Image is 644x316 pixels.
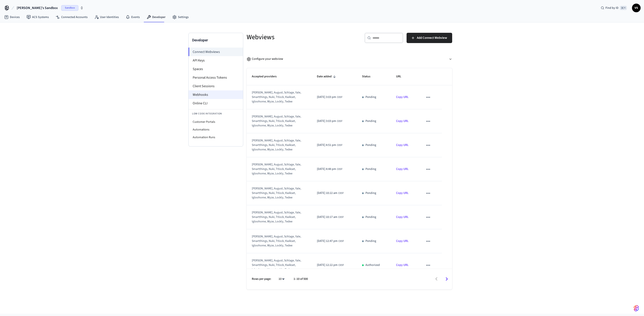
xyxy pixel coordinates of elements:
a: ACS Systems [23,13,52,21]
a: Copy URL [396,95,408,99]
p: Pending [365,143,376,147]
a: Events [122,13,143,21]
div: [PERSON_NAME], august, schlage, yale, smartthings, nuki, ttlock, kwikset, igloohome, wyze, lockly... [252,162,301,176]
button: Configure your webview [247,53,452,65]
div: [PERSON_NAME], august, schlage, yale, smartthings, nuki, ttlock, kwikset, igloohome, wyze, lockly... [252,90,301,104]
img: SeamLogoGradient.69752ec5.svg [634,305,639,312]
span: Status [362,73,376,80]
span: Add Connect Webview [417,35,447,41]
li: Spaces [189,65,243,73]
div: [PERSON_NAME], august, schlage, yale, smartthings, nuki, ttlock, kwikset, igloohome, wyze, lockly... [252,114,301,128]
span: URL [396,73,407,80]
li: Personal Access Tokens [189,73,243,82]
div: Europe/Belgrade [317,143,342,147]
div: [PERSON_NAME], august, schlage, yale, smartthings, nuki, ttlock, kwikset, igloohome, wyze, lockly... [252,186,301,200]
div: Europe/Belgrade [317,119,342,123]
div: Europe/Belgrade [317,191,344,195]
li: Client Sessions [189,82,243,90]
span: CEST [337,95,342,99]
p: Pending [365,215,376,219]
span: [DATE] 3:03 pm [317,119,336,123]
li: Online CLI [189,99,243,108]
p: Authorized [365,263,380,267]
span: CEST [338,191,344,195]
a: Devices [1,13,23,21]
span: VS [632,4,640,12]
span: CEST [338,239,344,243]
span: [DATE] 10:22 am [317,191,337,195]
a: User Identities [91,13,122,21]
span: CEST [338,263,344,267]
div: [PERSON_NAME], august, schlage, yale, smartthings, nuki, ttlock, kwikset, igloohome, wyze, lockly... [252,138,301,152]
li: Automations [189,126,243,133]
div: Europe/Belgrade [317,215,344,219]
div: Europe/Belgrade [317,239,344,243]
p: Pending [365,95,376,99]
a: Copy URL [396,191,408,195]
a: Copy URL [396,119,408,123]
span: CEST [337,143,342,147]
p: Rows per page: [252,277,271,281]
span: [DATE] 10:17 am [317,215,337,219]
div: [PERSON_NAME], august, schlage, yale, smartthings, nuki, ttlock, kwikset, igloohome, wyze, lockly... [252,234,301,248]
div: Europe/Belgrade [317,263,344,267]
span: [DATE] 4:51 pm [317,143,336,147]
a: Copy URL [396,239,408,243]
span: Sandbox [61,5,78,11]
li: Customer Portals [189,118,243,126]
span: [DATE] 3:03 pm [317,95,336,99]
li: Connect Webviews [188,48,243,56]
h5: Webviews [247,33,347,42]
p: Pending [365,119,376,123]
li: Low Code Integration [189,109,243,118]
span: Accepted providers [252,73,282,80]
li: API Keys [189,56,243,65]
a: Settings [169,13,192,21]
button: VS [632,4,641,12]
a: Copy URL [396,263,408,267]
p: Pending [365,239,376,243]
span: Find by ID [605,6,619,10]
span: CEST [337,167,342,171]
a: Developer [143,13,169,21]
span: CEST [338,215,344,219]
button: Go to next page [442,274,452,284]
p: 1–10 of 500 [294,277,308,281]
p: Pending [365,167,376,171]
div: [PERSON_NAME], august, schlage, yale, smartthings, nuki, ttlock, kwikset, igloohome, wyze, lockly... [252,258,301,272]
div: Configure your webview [247,57,283,61]
div: Find by ID⌘ K [597,4,630,12]
p: Pending [365,191,376,195]
a: Copy URL [396,215,408,219]
a: Copy URL [396,167,408,171]
div: 10 [276,276,287,282]
span: [PERSON_NAME]'s Sandbox [17,5,58,10]
li: Webhooks [189,90,243,99]
div: [PERSON_NAME], august, schlage, yale, smartthings, nuki, ttlock, kwikset, igloohome, wyze, lockly... [252,210,301,224]
li: Automation Runs [189,133,243,141]
span: [DATE] 12:22 pm [317,263,338,267]
span: Date added [317,73,337,80]
button: Add Connect Webview [407,33,452,43]
h3: Developer [192,37,240,43]
a: Connected Accounts [52,13,91,21]
span: ⌘ K [620,6,627,10]
div: Europe/Belgrade [317,167,342,171]
a: Copy URL [396,143,408,147]
div: Europe/Belgrade [317,95,342,99]
span: CEST [337,119,342,123]
span: [DATE] 12:47 pm [317,239,338,243]
span: [DATE] 4:48 pm [317,167,336,171]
